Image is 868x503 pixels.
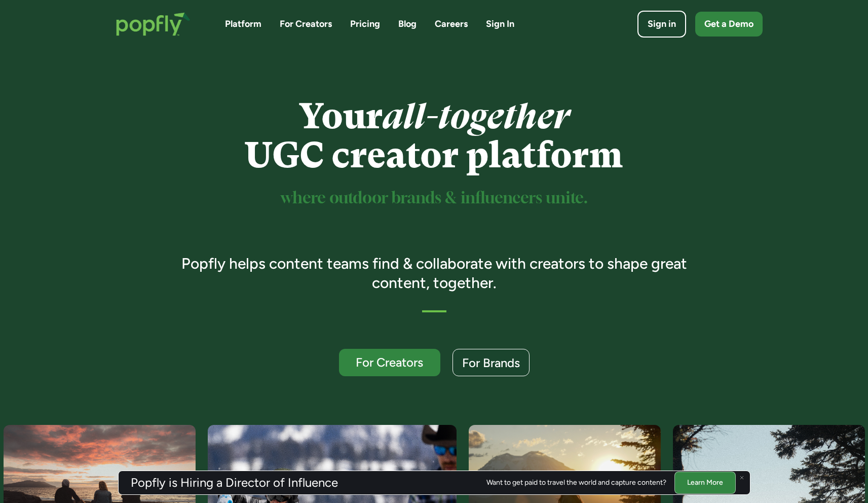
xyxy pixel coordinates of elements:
[648,18,676,30] div: Sign in
[452,349,530,376] a: For Brands
[131,477,338,489] h3: Popfly is Hiring a Director of Influence
[704,18,753,30] div: Get a Demo
[435,18,468,30] a: Careers
[339,349,440,376] a: For Creators
[167,254,701,292] h3: Popfly helps content teams find & collaborate with creators to shape great content, together.
[383,96,570,137] em: all-together
[348,356,431,369] div: For Creators
[486,479,666,487] div: Want to get paid to travel the world and capture content?
[350,18,380,30] a: Pricing
[398,18,417,30] a: Blog
[674,472,736,493] a: Learn More
[225,18,261,30] a: Platform
[106,2,201,46] a: home
[695,12,763,37] a: Get a Demo
[281,191,588,206] sup: where outdoor brands & influencers unite.
[637,11,686,38] a: Sign in
[462,356,520,369] div: For Brands
[167,97,701,175] h1: Your UGC creator platform
[280,18,332,30] a: For Creators
[486,18,514,30] a: Sign In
